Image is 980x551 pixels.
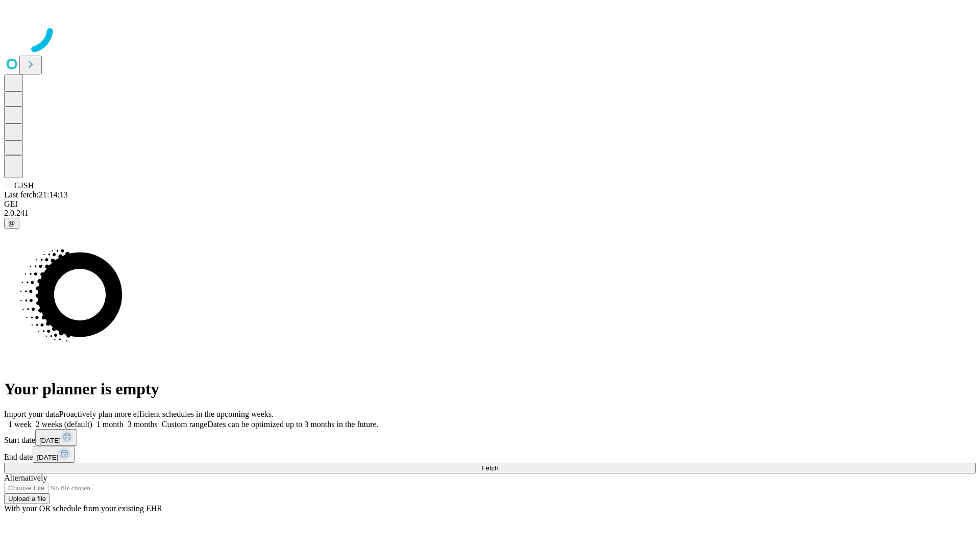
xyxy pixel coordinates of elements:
[4,218,19,229] button: @
[14,181,34,190] span: GJSH
[35,429,77,446] button: [DATE]
[37,454,58,461] span: [DATE]
[162,420,207,429] span: Custom range
[4,199,976,209] div: GEI
[4,429,976,446] div: Start date
[4,190,68,199] span: Last fetch: 21:14:13
[8,420,32,429] span: 1 week
[4,380,976,398] h1: Your planner is empty
[4,209,976,218] div: 2.0.241
[481,464,498,472] span: Fetch
[59,410,274,418] span: Proactively plan more efficient schedules in the upcoming weeks.
[4,410,59,418] span: Import your data
[4,446,976,463] div: End date
[8,219,15,227] span: @
[36,420,92,429] span: 2 weeks (default)
[128,420,158,429] span: 3 months
[4,473,47,482] span: Alternatively
[4,504,162,513] span: With your OR schedule from your existing EHR
[4,493,50,504] button: Upload a file
[96,420,124,429] span: 1 month
[33,446,75,463] button: [DATE]
[4,463,976,473] button: Fetch
[39,437,61,444] span: [DATE]
[207,420,378,429] span: Dates can be optimized up to 3 months in the future.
